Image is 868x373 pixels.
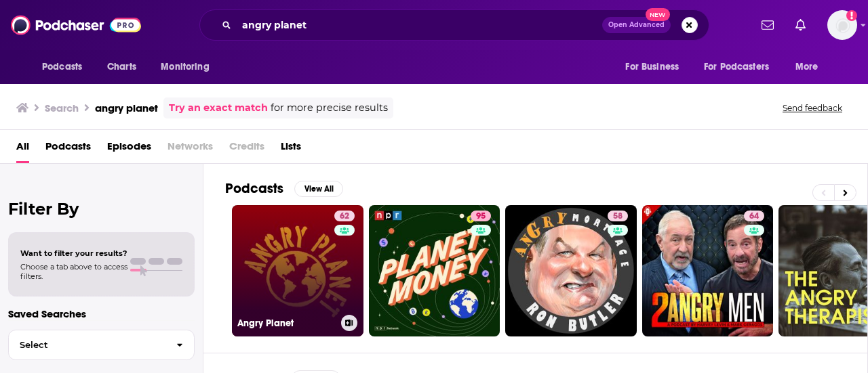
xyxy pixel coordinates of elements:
[476,210,486,223] span: 95
[225,180,283,197] h2: Podcasts
[271,100,388,116] span: for more precise results
[161,58,209,76] span: Monitoring
[167,135,213,163] span: Networks
[340,210,349,223] span: 62
[695,54,789,80] button: open menu
[602,17,671,33] button: Open AdvancedNew
[95,102,158,114] h3: angry planet
[827,10,857,40] span: Logged in as LBraverman
[45,135,91,163] a: Podcasts
[369,205,500,336] a: 95
[8,199,195,219] h2: Filter By
[11,12,141,38] img: Podchaser - Follow, Share and Rate Podcasts
[756,14,779,37] a: Show notifications dropdown
[608,22,665,28] span: Open Advanced
[749,210,759,223] span: 64
[625,58,679,76] span: For Business
[98,54,144,80] a: Charts
[232,205,363,336] a: 62Angry Planet
[608,211,628,221] a: 58
[294,181,343,197] button: View All
[9,341,165,349] span: Select
[642,205,774,336] a: 64
[8,330,195,360] button: Select
[107,135,151,163] a: Episodes
[646,8,670,21] span: New
[237,14,602,36] input: Search podcasts, credits, & more...
[471,211,491,221] a: 95
[827,10,857,40] img: User Profile
[281,135,301,163] a: Lists
[45,102,79,114] h3: Search
[613,210,623,223] span: 58
[16,135,29,163] a: All
[199,9,709,41] div: Search podcasts, credits, & more...
[107,58,136,76] span: Charts
[20,248,127,258] span: Want to filter your results?
[786,54,835,80] button: open menu
[778,102,846,114] button: Send feedback
[237,317,336,329] h3: Angry Planet
[8,307,195,320] p: Saved Searches
[795,58,818,76] span: More
[151,54,226,80] button: open menu
[334,211,355,221] a: 62
[846,10,857,21] svg: Add a profile image
[827,10,857,40] button: Show profile menu
[616,54,696,80] button: open menu
[42,58,82,76] span: Podcasts
[169,100,268,116] a: Try an exact match
[790,14,811,37] a: Show notifications dropdown
[229,135,264,163] span: Credits
[33,54,100,80] button: open menu
[20,262,127,281] span: Choose a tab above to access filters.
[704,58,769,76] span: For Podcasters
[225,180,343,197] a: PodcastsView All
[505,205,637,336] a: 58
[744,211,764,221] a: 64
